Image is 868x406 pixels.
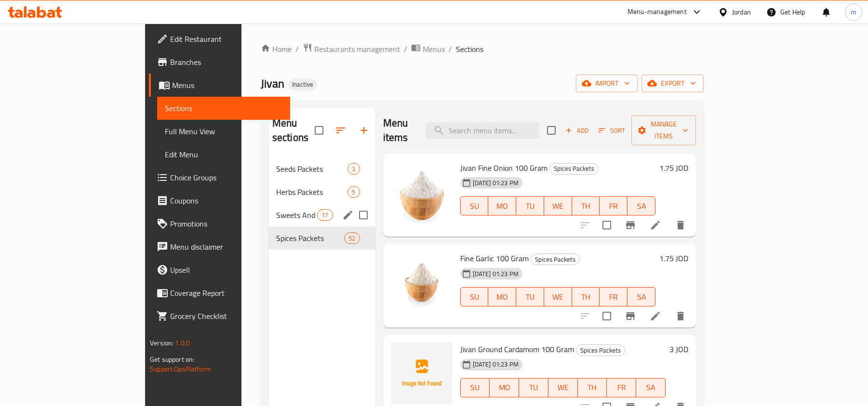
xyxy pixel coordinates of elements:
a: Grocery Checklist [149,304,290,328]
button: TH [572,196,600,216]
span: m [851,7,856,17]
h2: Menu sections [272,116,315,145]
button: Branch-specific-item [619,214,642,237]
span: Manage items [639,118,688,142]
button: MO [488,287,516,306]
span: Version: [150,337,174,349]
span: SA [640,381,662,394]
div: Spices Packets52 [268,227,375,250]
button: SU [460,196,489,216]
span: export [649,77,696,89]
div: Sweets And Cake Decoration Packets17edit [268,203,375,227]
button: FR [600,287,628,306]
div: Spices Packets [549,163,599,175]
span: [DATE] 01:23 PM [469,178,522,188]
nav: Menu sections [268,153,375,254]
span: SA [631,290,652,304]
span: 1.0.0 [175,337,190,349]
button: MO [490,378,519,397]
a: Edit Restaurant [149,27,290,51]
span: TH [576,290,596,304]
a: Coupons [149,189,290,212]
span: Herbs Packets [276,186,348,198]
span: Seeds Packets [276,163,348,175]
span: Menus [172,79,282,91]
span: Sort items [592,123,631,138]
a: Full Menu View [157,120,290,143]
span: Sections [456,43,483,55]
span: Spices Packets [531,254,579,265]
h6: 1.75 JOD [659,252,688,265]
button: SU [460,287,489,306]
button: WE [548,378,578,397]
div: Jordan [732,7,751,17]
button: Branch-specific-item [619,304,642,328]
span: Upsell [170,264,282,276]
h6: 3 JOD [669,343,688,356]
a: Choice Groups [149,166,290,189]
button: Add [561,123,592,138]
span: Choice Groups [170,172,282,183]
span: WE [548,290,568,304]
span: 5 [348,188,359,197]
span: WE [552,381,574,394]
span: Branches [170,56,282,68]
span: Sections [165,102,282,114]
button: MO [488,196,516,216]
span: Edit Restaurant [170,33,282,45]
a: Edit menu item [650,219,661,231]
span: 17 [318,211,332,220]
a: Menus [411,43,445,55]
button: Add section [352,119,375,142]
div: Inactive [288,79,317,90]
button: edit [341,208,355,222]
button: FR [607,378,636,397]
h2: Menu items [383,116,414,145]
a: Restaurants management [303,43,400,55]
button: Sort [596,123,628,138]
span: MO [492,290,512,304]
span: FR [603,290,624,304]
a: Support.OpsPlatform [150,363,211,375]
div: items [347,163,360,175]
span: Spices Packets [576,345,625,356]
span: Sweets And Cake Decoration Packets [276,209,317,221]
span: TU [520,199,540,213]
span: Edit Menu [165,149,282,160]
span: Select section [541,120,561,140]
span: Spices Packets [276,232,344,244]
span: Jivan Ground Cardamom 100 Gram [460,342,574,356]
div: Spices Packets [531,254,580,265]
span: SU [465,199,485,213]
span: MO [492,199,512,213]
input: search [426,122,539,139]
span: FR [603,199,624,213]
a: Edit Menu [157,143,290,166]
button: SA [628,196,655,216]
span: SU [465,290,485,304]
span: TU [523,381,545,394]
span: Menu disclaimer [170,241,282,253]
span: Add item [561,123,592,138]
span: Sort [599,125,625,136]
a: Promotions [149,212,290,235]
img: Fine Garlic 100 Gram [391,252,453,313]
span: [DATE] 01:23 PM [469,269,522,279]
li: / [295,43,299,55]
span: Coverage Report [170,287,282,299]
button: SA [628,287,655,306]
li: / [449,43,452,55]
button: TU [516,196,544,216]
button: import [576,75,638,92]
span: Select to update [597,306,617,326]
span: Select to update [597,215,617,235]
button: TU [516,287,544,306]
span: MO [494,381,515,394]
span: Select all sections [309,120,329,140]
a: Edit menu item [650,310,661,322]
img: Jivan Ground Cardamom 100 Gram [391,343,453,404]
span: 52 [345,234,359,243]
a: Branches [149,51,290,74]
